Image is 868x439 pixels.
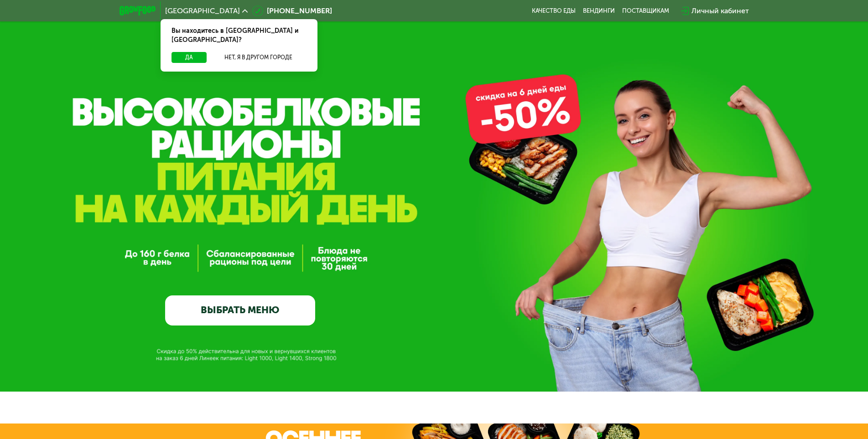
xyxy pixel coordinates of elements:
div: Личный кабинет [691,5,749,16]
a: Качество еды [532,7,576,15]
button: Нет, я в другом городе [210,52,307,63]
a: Вендинги [583,7,615,15]
a: [PHONE_NUMBER] [252,5,332,16]
a: ВЫБРАТЬ МЕНЮ [165,295,315,325]
span: [GEOGRAPHIC_DATA] [165,7,240,15]
button: Да [172,52,207,63]
div: Вы находитесь в [GEOGRAPHIC_DATA] и [GEOGRAPHIC_DATA]? [161,19,317,52]
div: поставщикам [622,7,669,15]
